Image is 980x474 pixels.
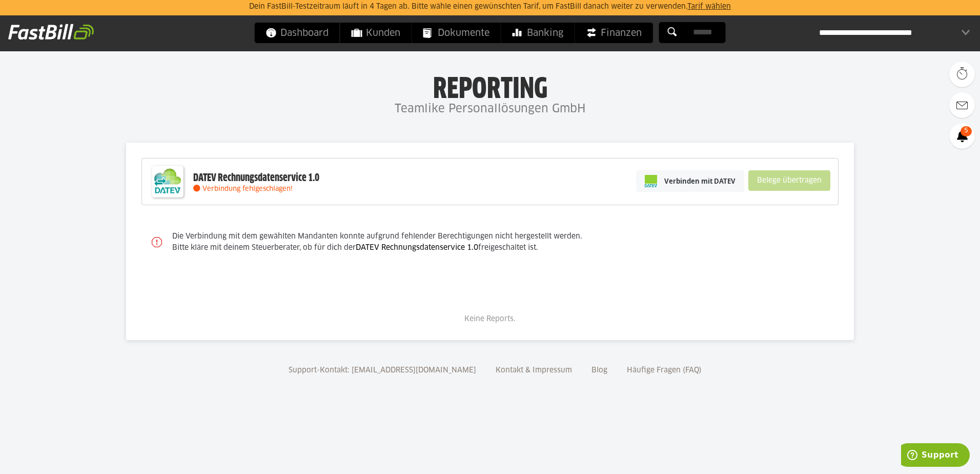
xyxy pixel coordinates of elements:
[588,367,611,374] a: Blog
[255,23,340,43] a: Dashboard
[340,23,412,43] a: Kunden
[513,23,563,43] span: Banking
[645,175,657,187] img: pi-datev-logo-farbig-24.svg
[147,161,188,202] img: DATEV-Datenservice Logo
[103,72,877,99] h1: Reporting
[356,244,478,251] a: DATEV Rechnungsdatenservice 1.0
[492,367,576,374] a: Kontakt & Impressum
[352,23,400,43] span: Kunden
[8,24,94,40] img: fastbill_logo_white.png
[961,126,972,136] span: 5
[586,23,642,43] span: Finanzen
[285,367,480,374] a: Support-Kontakt: [EMAIL_ADDRESS][DOMAIN_NAME]
[664,176,736,186] span: Verbinden mit DATEV
[193,171,319,185] div: DATEV Rechnungsdatenservice 1.0
[901,443,970,469] iframe: Öffnet ein Widget, in dem Sie weitere Informationen finden
[949,123,975,149] a: 5
[412,23,501,43] a: Dokumente
[687,3,731,10] a: Tarif wählen
[266,23,329,43] span: Dashboard
[575,23,653,43] a: Finanzen
[748,170,830,191] sl-button: Belege übertragen
[623,367,705,374] a: Häufige Fragen (FAQ)
[464,315,516,323] span: Keine Reports.
[423,23,489,43] span: Dokumente
[202,186,293,192] span: Verbindung fehlgeschlagen!
[636,170,744,192] a: Verbinden mit DATEV
[501,23,575,43] a: Banking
